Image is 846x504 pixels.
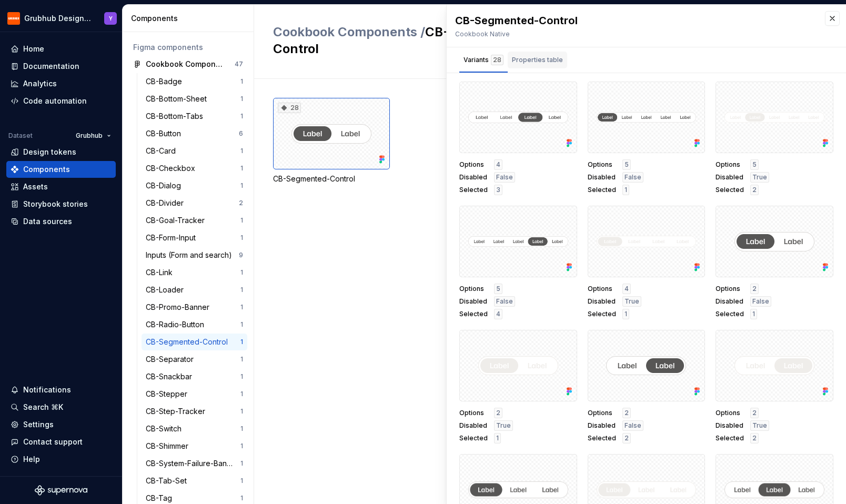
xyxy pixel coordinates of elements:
[142,281,247,298] a: CB-Loader1
[142,368,247,385] a: CB-Snackbar1
[6,381,116,398] button: Notifications
[625,409,629,417] span: 2
[240,338,243,346] div: 1
[146,111,207,122] div: CB-Bottom-Tabs
[23,78,57,89] div: Analytics
[459,409,488,417] span: Options
[459,186,488,194] span: Selected
[146,458,240,469] div: CB-System-Failure-Banner
[35,485,87,496] svg: Supernova Logo
[240,355,243,364] div: 1
[142,334,247,350] a: CB-Segmented-Control1
[588,297,616,306] span: Disabled
[240,216,243,225] div: 1
[716,310,744,318] span: Selected
[129,56,247,73] a: Cookbook Components47
[146,250,236,260] div: Inputs (Form and search)
[496,409,500,417] span: 2
[240,477,243,485] div: 1
[588,160,616,169] span: Options
[716,285,744,293] span: Options
[146,389,192,399] div: CB-Stepper
[133,42,243,53] div: Figma components
[142,212,247,229] a: CB-Goal-Tracker1
[625,173,641,182] span: False
[146,476,191,486] div: CB-Tab-Set
[146,198,188,208] div: CB-Divider
[142,125,247,142] a: CB-Button6
[588,186,616,194] span: Selected
[752,421,767,430] span: True
[142,420,247,437] a: CB-Switch1
[496,285,500,293] span: 5
[588,285,616,293] span: Options
[2,7,120,29] button: Grubhub Design SystemY
[716,160,744,169] span: Options
[6,178,116,195] a: Assets
[109,14,113,23] div: Y
[588,173,616,182] span: Disabled
[23,147,76,157] div: Design tokens
[716,186,744,194] span: Selected
[71,128,116,143] button: Grubhub
[512,55,563,65] div: Properties table
[752,409,757,417] span: 2
[240,442,243,450] div: 1
[240,164,243,173] div: 1
[146,354,198,365] div: CB-Separator
[239,129,243,138] div: 6
[716,421,744,430] span: Disabled
[142,73,247,90] a: CB-Badge1
[278,103,301,113] div: 28
[142,264,247,281] a: CB-Link1
[146,215,209,226] div: CB-Goal-Tracker
[142,229,247,246] a: CB-Form-Input1
[23,454,40,465] div: Help
[8,132,33,140] div: Dataset
[142,160,247,177] a: CB-Checkbox1
[273,174,390,184] div: CB-Segmented-Control
[6,93,116,109] a: Code automation
[240,286,243,294] div: 1
[142,316,247,333] a: CB-Radio-Button1
[716,409,744,417] span: Options
[273,24,532,57] h2: CB-Segmented-Control
[240,234,243,242] div: 1
[146,337,232,347] div: CB-Segmented-Control
[240,425,243,433] div: 1
[23,385,71,395] div: Notifications
[6,144,116,160] a: Design tokens
[588,409,616,417] span: Options
[496,160,500,169] span: 4
[6,75,116,92] a: Analytics
[496,310,500,318] span: 4
[146,128,185,139] div: CB-Button
[625,186,627,194] span: 1
[142,143,247,159] a: CB-Card1
[6,196,116,213] a: Storybook stories
[491,55,503,65] div: 28
[146,267,177,278] div: CB-Link
[146,371,196,382] div: CB-Snackbar
[146,146,180,156] div: CB-Card
[240,182,243,190] div: 1
[459,297,488,306] span: Disabled
[273,98,390,184] div: 28CB-Segmented-Control
[146,424,186,434] div: CB-Switch
[625,297,639,306] span: True
[455,13,814,28] div: CB-Segmented-Control
[131,13,249,24] div: Components
[146,441,193,451] div: CB-Shimmer
[146,406,209,417] div: CB-Step-Tracker
[142,472,247,489] a: CB-Tab-Set1
[146,94,211,104] div: CB-Bottom-Sheet
[455,30,814,38] div: Cookbook Native
[6,161,116,178] a: Components
[716,434,744,442] span: Selected
[752,297,769,306] span: False
[273,24,425,39] span: Cookbook Components /
[459,285,488,293] span: Options
[142,108,247,125] a: CB-Bottom-Tabs1
[23,216,72,227] div: Data sources
[146,163,199,174] div: CB-Checkbox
